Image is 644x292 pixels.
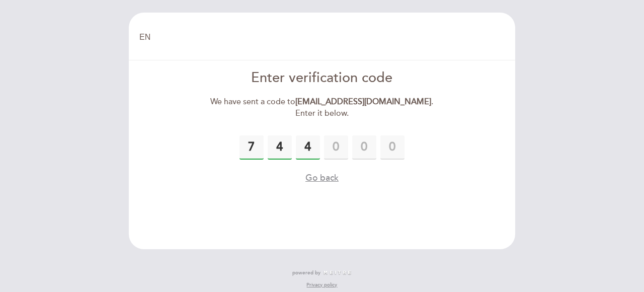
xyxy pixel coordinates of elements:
input: 0 [268,135,292,160]
div: Enter verification code [207,68,438,88]
span: powered by [292,269,320,276]
img: MEITRE [323,270,352,275]
input: 0 [352,135,376,160]
button: Go back [305,172,339,184]
strong: [EMAIL_ADDRESS][DOMAIN_NAME] [295,97,431,107]
div: We have sent a code to . Enter it below. [207,96,438,119]
input: 0 [239,135,264,160]
input: 0 [380,135,405,160]
a: powered by [292,269,352,276]
a: Privacy policy [306,281,337,288]
input: 0 [324,135,348,160]
input: 0 [296,135,320,160]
